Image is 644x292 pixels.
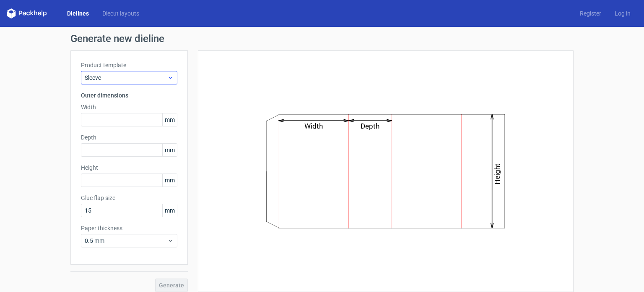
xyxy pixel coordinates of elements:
label: Depth [81,133,177,142]
label: Paper thickness [81,224,177,232]
span: mm [162,174,177,187]
label: Glue flap size [81,194,177,202]
span: mm [162,113,177,126]
span: mm [162,144,177,156]
a: Register [573,9,608,18]
a: Diecut layouts [96,9,146,18]
label: Width [81,103,177,111]
h1: Generate new dieline [70,34,574,44]
text: Width [305,122,323,130]
label: Product template [81,61,177,69]
text: Depth [361,122,380,130]
span: 0.5 mm [85,237,167,245]
text: Height [493,163,502,184]
h3: Outer dimensions [81,91,177,100]
a: Log in [608,9,637,18]
label: Height [81,163,177,172]
a: Dielines [60,9,96,18]
span: Sleeve [85,74,167,82]
span: mm [162,204,177,217]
